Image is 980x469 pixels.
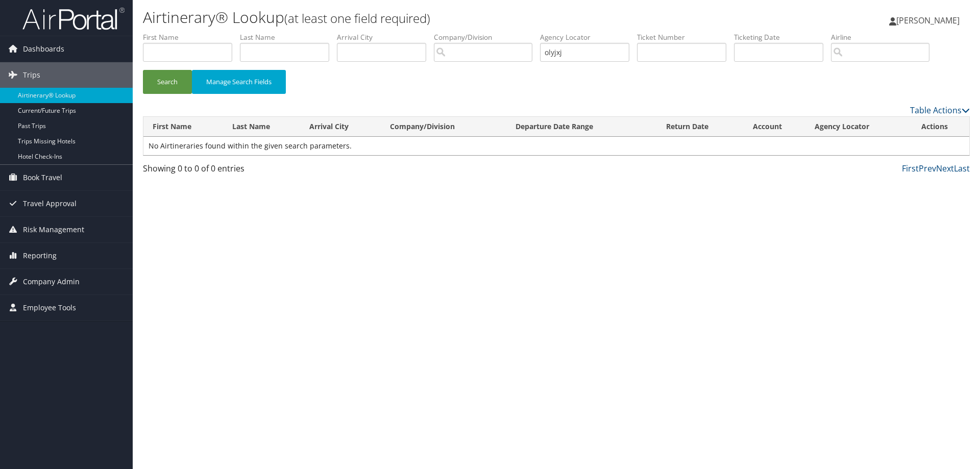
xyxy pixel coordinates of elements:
[805,117,912,137] th: Agency Locator: activate to sort column ascending
[434,32,540,42] label: Company/Division
[902,163,919,174] a: First
[23,269,80,294] span: Company Admin
[657,117,744,137] th: Return Date: activate to sort column ascending
[300,117,381,137] th: Arrival City: activate to sort column ascending
[23,191,77,216] span: Travel Approval
[896,15,960,26] span: [PERSON_NAME]
[831,32,937,42] label: Airline
[936,163,954,174] a: Next
[143,32,240,42] label: First Name
[240,32,337,42] label: Last Name
[381,117,506,137] th: Company/Division
[337,32,434,42] label: Arrival City
[23,243,57,268] span: Reporting
[637,32,734,42] label: Ticket Number
[23,36,64,62] span: Dashboards
[23,62,40,88] span: Trips
[912,117,969,137] th: Actions
[954,163,970,174] a: Last
[23,165,62,190] span: Book Travel
[192,70,286,94] button: Manage Search Fields
[143,7,694,28] h1: Airtinerary® Lookup
[23,217,84,242] span: Risk Management
[284,10,430,27] small: (at least one field required)
[143,162,338,180] div: Showing 0 to 0 of 0 entries
[223,117,301,137] th: Last Name: activate to sort column ascending
[744,117,805,137] th: Account: activate to sort column ascending
[540,32,637,42] label: Agency Locator
[22,7,125,31] img: airportal-logo.png
[734,32,831,42] label: Ticketing Date
[143,70,192,94] button: Search
[143,117,223,137] th: First Name: activate to sort column ascending
[143,137,969,155] td: No Airtineraries found within the given search parameters.
[910,105,970,116] a: Table Actions
[23,295,76,320] span: Employee Tools
[506,117,657,137] th: Departure Date Range: activate to sort column ascending
[919,163,936,174] a: Prev
[889,5,970,36] a: [PERSON_NAME]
